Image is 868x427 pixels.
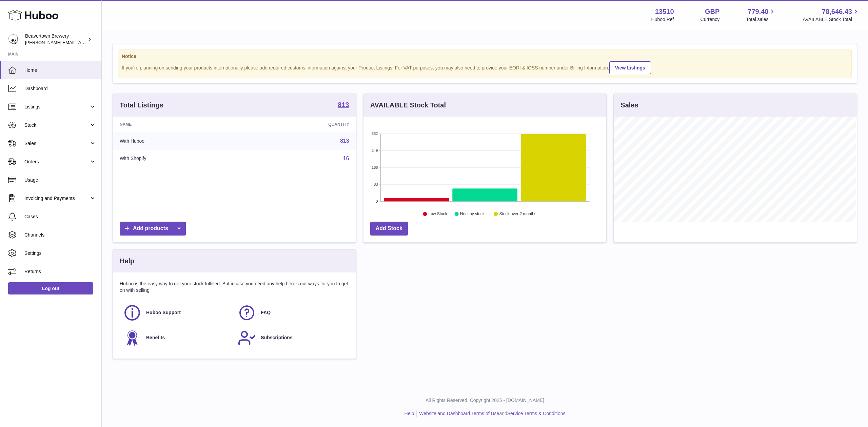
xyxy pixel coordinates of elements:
a: 813 [340,138,349,144]
a: Benefits [123,329,231,347]
a: 779.40 Total sales [746,7,776,23]
a: Help [405,411,414,416]
span: Sales [24,140,89,147]
text: 332 [372,131,378,136]
span: Usage [24,177,96,183]
span: [PERSON_NAME][EMAIL_ADDRESS][PERSON_NAME][DOMAIN_NAME] [25,40,172,45]
div: If you're planning on sending your products internationally please add required customs informati... [122,60,848,74]
div: Currency [701,16,720,23]
strong: Notice [122,53,848,60]
a: View Listings [609,61,651,74]
span: FAQ [261,309,271,316]
span: Returns [24,268,96,275]
a: 813 [338,101,349,109]
a: Subscriptions [238,329,346,347]
a: Service Terms & Conditions [507,411,566,416]
span: Listings [24,104,89,110]
span: Home [24,67,96,74]
span: Dashboard [24,85,96,92]
div: Beavertown Brewery [25,33,86,46]
text: 249 [372,148,378,152]
a: FAQ [238,304,346,322]
span: Subscriptions [261,334,292,341]
a: Website and Dashboard Terms of Use [419,411,499,416]
text: Low Stock [429,212,448,217]
td: With Huboo [113,132,244,150]
th: Quantity [244,117,356,132]
li: and [417,410,565,417]
span: 78,646.43 [822,7,852,16]
p: Huboo is the easy way to get your stock fulfilled. But incase you need any help here's our ways f... [120,281,349,293]
th: Name [113,117,244,132]
strong: 813 [338,101,349,108]
span: Invoicing and Payments [24,195,89,202]
h3: Help [120,257,134,266]
h3: AVAILABLE Stock Total [370,101,446,110]
text: 166 [372,165,378,169]
div: Huboo Ref [651,16,674,23]
span: AVAILABLE Stock Total [803,16,860,23]
h3: Total Listings [120,101,163,110]
td: With Shopify [113,150,244,167]
text: Healthy stock [460,212,485,217]
span: Benefits [146,334,165,341]
span: Stock [24,122,89,128]
p: All Rights Reserved. Copyright 2025 - [DOMAIN_NAME] [107,397,863,404]
h3: Sales [620,101,638,110]
img: Matthew.McCormack@beavertownbrewery.co.uk [8,34,18,44]
text: 0 [376,199,378,203]
text: Stock over 2 months [499,212,536,217]
strong: GBP [705,7,719,16]
a: Log out [8,282,93,294]
span: Settings [24,250,96,257]
span: Cases [24,213,96,220]
a: 78,646.43 AVAILABLE Stock Total [803,7,860,23]
a: Huboo Support [123,304,231,322]
span: Channels [24,232,96,238]
span: Total sales [746,16,776,23]
a: Add products [120,222,186,236]
span: Huboo Support [146,309,181,316]
a: 16 [343,156,349,161]
span: 779.40 [748,7,768,16]
text: 83 [374,182,378,186]
span: Orders [24,159,89,165]
strong: 13510 [655,7,674,16]
a: Add Stock [370,222,408,236]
